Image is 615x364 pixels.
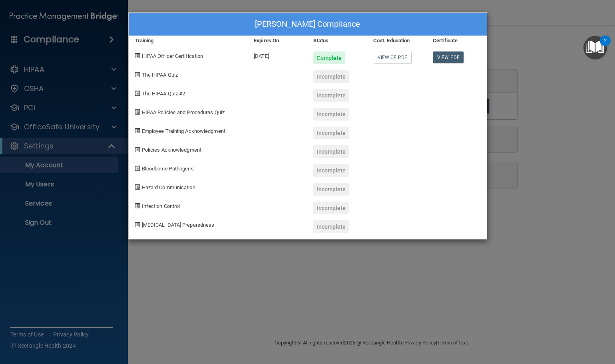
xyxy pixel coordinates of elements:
[313,127,349,139] div: Incomplete
[129,36,248,45] div: Training
[313,70,349,83] div: Incomplete
[142,184,195,190] span: Hazard Communication
[373,51,411,63] a: View CE PDF
[142,53,203,59] span: HIPAA Officer Certification
[142,91,185,97] span: The HIPAA Quiz #2
[313,202,349,214] div: Incomplete
[248,36,307,45] div: Expires On
[307,36,367,45] div: Status
[367,36,427,45] div: Cont. Education
[313,108,349,121] div: Incomplete
[427,36,486,45] div: Certificate
[129,13,487,36] div: [PERSON_NAME] Compliance
[604,41,607,51] div: 2
[583,36,607,59] button: Open Resource Center, 2 new notifications
[313,145,349,158] div: Incomplete
[248,45,307,64] div: [DATE]
[142,147,201,153] span: Policies Acknowledgment
[142,109,225,115] span: HIPAA Policies and Procedures Quiz
[313,220,349,233] div: Incomplete
[313,51,345,64] div: Complete
[142,203,180,209] span: Infection Control
[313,89,349,102] div: Incomplete
[433,51,464,63] a: View PDF
[142,222,215,228] span: [MEDICAL_DATA] Preparedness
[142,72,178,78] span: The HIPAA Quiz
[142,166,194,172] span: Bloodborne Pathogens
[313,164,349,177] div: Incomplete
[313,183,349,196] div: Incomplete
[142,128,225,134] span: Employee Training Acknowledgment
